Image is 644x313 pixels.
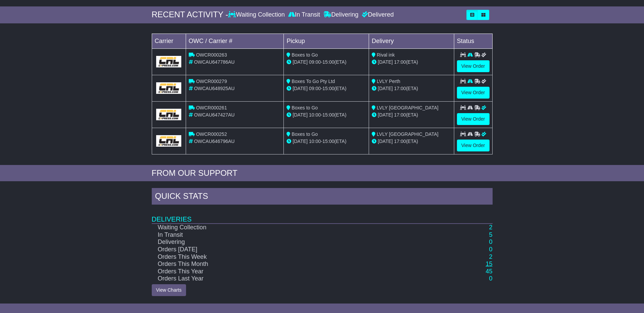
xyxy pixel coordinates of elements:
td: Carrier [152,34,186,48]
td: Delivery [369,34,454,48]
td: Deliveries [152,206,493,224]
div: - (ETA) [287,85,366,92]
a: 0 [489,238,492,245]
span: 15:00 [323,139,334,144]
span: 09:00 [309,86,321,91]
div: FROM OUR SUPPORT [152,168,493,178]
span: 09:00 [309,59,321,65]
span: OWCR000279 [196,79,227,84]
span: 17:00 [394,59,406,65]
span: Boxes to Go [292,105,318,110]
span: 17:00 [394,112,406,118]
td: Orders This Year [152,268,429,275]
img: GetCarrierServiceLogo [156,109,182,120]
td: Orders This Week [152,253,429,261]
span: 15:00 [323,59,334,65]
a: 45 [485,268,492,275]
span: LVLY [GEOGRAPHIC_DATA] [377,131,439,137]
a: 2 [489,224,492,231]
span: [DATE] [293,139,308,144]
div: (ETA) [372,85,451,92]
span: 15:00 [323,86,334,91]
div: Delivering [322,11,360,19]
span: OWCAU647427AU [194,112,235,118]
td: In Transit [152,231,429,239]
span: [DATE] [293,112,308,118]
span: OWCAU646796AU [194,139,235,144]
td: Status [454,34,492,48]
span: Boxes to Go [292,131,318,137]
span: Boxes to Go [292,52,318,58]
a: 0 [489,246,492,253]
span: OWCR000261 [196,105,227,110]
span: Boxes To Go Pty Ltd [292,79,335,84]
td: Pickup [284,34,369,48]
div: (ETA) [372,111,451,119]
span: [DATE] [293,59,308,65]
a: 0 [489,275,492,282]
span: [DATE] [378,139,393,144]
td: Orders This Month [152,260,429,268]
a: View Order [457,140,490,151]
span: [DATE] [293,86,308,91]
div: - (ETA) [287,59,366,66]
span: OWCAU647786AU [194,59,235,65]
span: LVLY Perth [377,79,400,84]
span: 10:00 [309,139,321,144]
td: OWC / Carrier # [186,34,284,48]
a: 15 [485,260,492,267]
span: [DATE] [378,59,393,65]
div: Waiting Collection [228,11,286,19]
span: OWCR000263 [196,52,227,58]
td: Waiting Collection [152,224,429,231]
a: 2 [489,253,492,260]
img: GetCarrierServiceLogo [156,56,182,67]
span: OWCR000252 [196,131,227,137]
a: View Charts [152,284,186,296]
img: GetCarrierServiceLogo [156,82,182,94]
div: Quick Stats [152,188,493,206]
span: 15:00 [323,112,334,118]
td: Delivering [152,238,429,246]
span: 17:00 [394,86,406,91]
td: Orders [DATE] [152,246,429,253]
div: - (ETA) [287,138,366,145]
span: 17:00 [394,139,406,144]
td: Orders Last Year [152,275,429,283]
span: 10:00 [309,112,321,118]
a: View Order [457,87,490,99]
div: (ETA) [372,59,451,66]
span: [DATE] [378,86,393,91]
span: OWCAU648925AU [194,86,235,91]
span: LVLY [GEOGRAPHIC_DATA] [377,105,439,110]
div: In Transit [287,11,322,19]
span: [DATE] [378,112,393,118]
a: View Order [457,113,490,125]
div: - (ETA) [287,111,366,119]
div: RECENT ACTIVITY - [152,10,228,20]
div: (ETA) [372,138,451,145]
a: View Order [457,60,490,72]
span: Rival ink [377,52,395,58]
img: GetCarrierServiceLogo [156,135,182,147]
div: Delivered [360,11,394,19]
a: 5 [489,231,492,238]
